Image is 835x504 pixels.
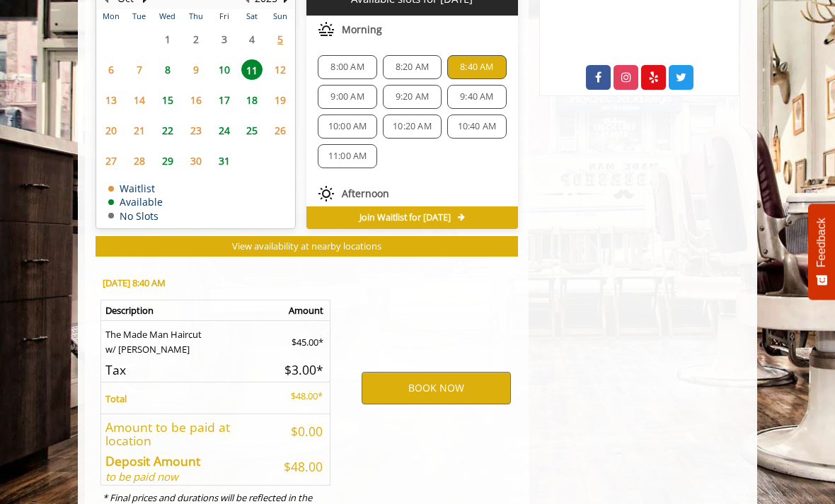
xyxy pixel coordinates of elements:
button: Feedback - Show survey [808,204,835,300]
span: 19 [270,90,291,110]
span: 9:40 AM [460,91,493,102]
td: Available [108,197,163,207]
span: 29 [157,151,178,171]
span: 24 [214,120,235,141]
div: 10:00 AM [318,115,376,139]
span: 20 [100,120,122,141]
td: Select day19 [266,85,294,115]
span: 9:20 AM [396,91,429,102]
div: 8:00 AM [318,55,376,79]
td: Select day20 [97,115,125,146]
span: 8:20 AM [396,61,429,73]
div: 9:00 AM [318,85,376,109]
td: Select day9 [182,54,210,85]
th: Sun [266,9,294,23]
span: 5 [270,29,291,49]
td: Select day31 [210,146,238,176]
h5: Amount to be paid at location [105,421,272,448]
span: 17 [214,90,235,110]
span: 21 [129,120,150,141]
td: Select day17 [210,85,238,115]
td: Select day10 [210,54,238,85]
span: 6 [100,59,122,80]
p: $48.00* [284,389,323,404]
span: 10:00 AM [328,121,367,132]
span: 13 [100,90,122,110]
img: afternoon slots [318,185,335,202]
td: Select day27 [97,146,125,176]
span: 27 [100,151,122,171]
td: Select day18 [238,85,266,115]
h5: $3.00* [284,363,323,377]
span: 9:00 AM [330,91,364,102]
button: View availability at nearby locations [96,236,518,257]
b: [DATE] 8:40 AM [103,276,166,289]
span: Feedback [815,218,828,267]
span: 16 [185,90,207,110]
td: Select day22 [154,115,182,146]
th: Thu [182,9,210,23]
td: Select day5 [266,23,294,54]
span: Join Waitlist for [DATE] [359,212,451,223]
td: Select day23 [182,115,210,146]
b: Description [105,304,154,317]
th: Mon [97,9,125,23]
span: 10 [214,59,235,80]
td: The Made Man Haircut w/ [PERSON_NAME] [100,321,279,357]
span: 14 [129,90,150,110]
b: Deposit Amount [105,452,200,469]
td: Select day28 [125,146,154,176]
b: Total [105,392,127,405]
td: Select day25 [238,115,266,146]
span: Afternoon [342,188,389,199]
span: 15 [157,90,178,110]
div: 9:20 AM [383,85,442,109]
span: 11 [241,59,263,80]
span: 8 [157,59,178,80]
td: Select day15 [154,85,182,115]
td: Select day24 [210,115,238,146]
td: $45.00* [280,321,330,357]
b: Amount [289,304,323,317]
span: 26 [270,120,291,141]
h5: $0.00 [284,425,323,438]
span: 9 [185,59,207,80]
td: Select day26 [266,115,294,146]
td: Select day6 [97,54,125,85]
div: 8:20 AM [383,55,442,79]
td: Select day7 [125,54,154,85]
span: 22 [157,120,178,141]
img: morning slots [318,21,335,38]
span: 31 [214,151,235,171]
div: 10:40 AM [447,115,506,139]
div: 11:00 AM [318,144,376,168]
td: Select day21 [125,115,154,146]
button: BOOK NOW [362,372,511,404]
span: 8:00 AM [330,61,364,73]
th: Fri [210,9,238,23]
th: Sat [238,9,266,23]
span: 10:40 AM [458,121,497,132]
td: Select day16 [182,85,210,115]
td: Select day29 [154,146,182,176]
td: Select day12 [266,54,294,85]
span: 23 [185,120,207,141]
td: Select day8 [154,54,182,85]
span: 10:20 AM [393,121,432,132]
td: No Slots [108,211,163,221]
span: View availability at nearby locations [232,240,381,252]
span: 12 [270,59,291,80]
td: Select day11 [238,54,266,85]
td: Select day14 [125,85,154,115]
span: 11:00 AM [328,151,367,162]
th: Wed [154,9,182,23]
div: 10:20 AM [383,115,442,139]
h5: Tax [105,363,272,377]
span: 7 [129,59,150,80]
span: Morning [342,24,382,35]
th: Tue [125,9,154,23]
span: 28 [129,151,150,171]
td: Select day30 [182,146,210,176]
span: 18 [241,90,263,110]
